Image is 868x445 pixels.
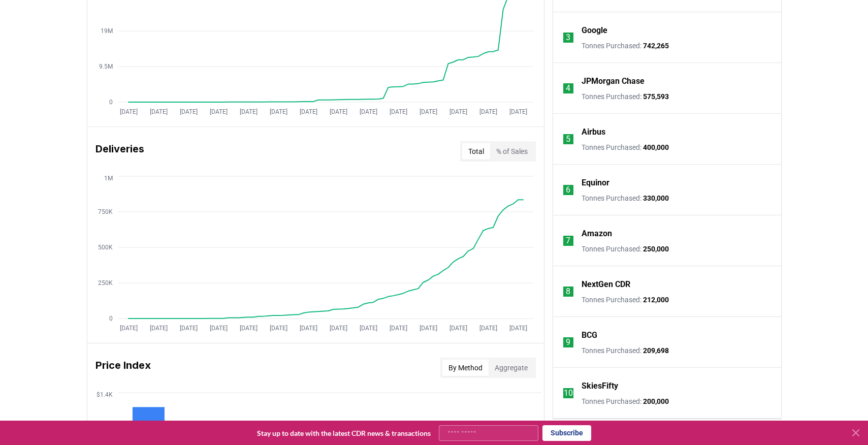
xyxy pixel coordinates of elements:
[509,325,527,332] tspan: [DATE]
[643,194,669,202] span: 330,000
[98,244,113,251] tspan: 500K
[359,108,377,115] tspan: [DATE]
[643,42,669,50] span: 742,265
[643,296,669,304] span: 212,000
[566,336,570,348] p: 9
[98,279,113,287] tspan: 250K
[299,108,317,115] tspan: [DATE]
[566,31,570,44] p: 3
[643,346,669,355] span: 209,698
[509,108,527,115] tspan: [DATE]
[566,285,570,298] p: 8
[149,108,167,115] tspan: [DATE]
[479,325,497,332] tspan: [DATE]
[101,27,113,35] tspan: 19M
[104,175,113,182] tspan: 1M
[449,325,467,332] tspan: [DATE]
[179,325,197,332] tspan: [DATE]
[99,63,113,70] tspan: 9.5M
[582,126,605,138] a: Airbus
[419,325,437,332] tspan: [DATE]
[643,143,669,151] span: 400,000
[582,142,669,152] p: Tonnes Purchased :
[329,108,347,115] tspan: [DATE]
[582,177,609,189] a: Equinor
[566,82,570,94] p: 4
[582,345,669,356] p: Tonnes Purchased :
[582,278,630,291] a: NextGen CDR
[97,391,113,398] tspan: $1.4K
[582,380,618,392] a: SkiesFifty
[442,360,489,376] button: By Method
[582,228,612,240] a: Amazon
[149,325,167,332] tspan: [DATE]
[479,108,497,115] tspan: [DATE]
[566,133,570,145] p: 5
[109,315,113,322] tspan: 0
[98,208,113,215] tspan: 750K
[566,184,570,196] p: 6
[582,396,669,406] p: Tonnes Purchased :
[209,325,227,332] tspan: [DATE]
[582,41,669,51] p: Tonnes Purchased :
[299,325,317,332] tspan: [DATE]
[389,108,407,115] tspan: [DATE]
[109,99,113,106] tspan: 0
[582,244,669,254] p: Tonnes Purchased :
[179,108,197,115] tspan: [DATE]
[582,295,669,305] p: Tonnes Purchased :
[359,325,377,332] tspan: [DATE]
[239,108,257,115] tspan: [DATE]
[582,24,607,37] a: Google
[239,325,257,332] tspan: [DATE]
[582,75,645,87] a: JPMorgan Chase
[119,325,137,332] tspan: [DATE]
[490,143,534,160] button: % of Sales
[582,91,669,102] p: Tonnes Purchased :
[389,325,407,332] tspan: [DATE]
[269,108,287,115] tspan: [DATE]
[449,108,467,115] tspan: [DATE]
[564,387,573,399] p: 10
[209,108,227,115] tspan: [DATE]
[489,360,534,376] button: Aggregate
[95,358,151,378] h3: Price Index
[119,108,137,115] tspan: [DATE]
[643,92,669,101] span: 575,593
[566,235,570,247] p: 7
[643,397,669,405] span: 200,000
[462,143,490,160] button: Total
[419,108,437,115] tspan: [DATE]
[269,325,287,332] tspan: [DATE]
[329,325,347,332] tspan: [DATE]
[643,245,669,253] span: 250,000
[582,329,597,341] a: BCG
[582,193,669,203] p: Tonnes Purchased :
[95,141,144,162] h3: Deliveries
